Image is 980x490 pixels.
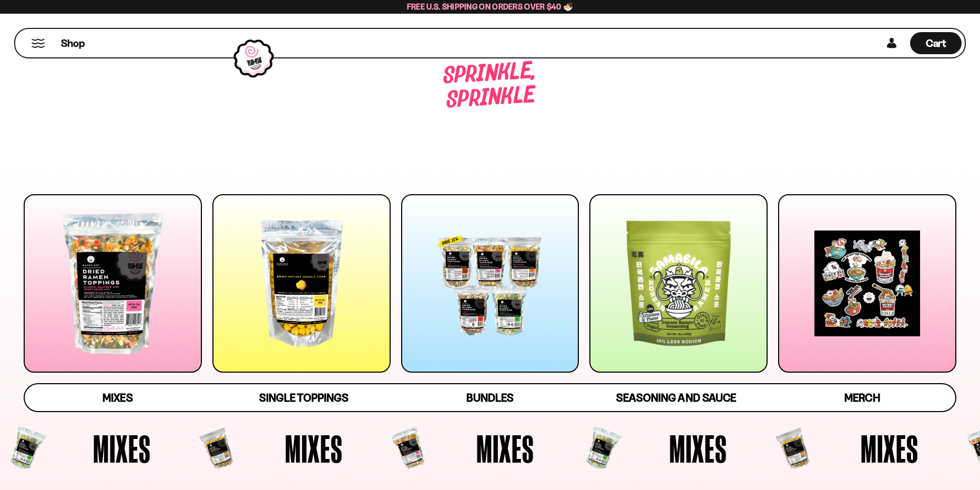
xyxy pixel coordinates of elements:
span: Bundles [466,391,514,404]
a: Mixes [25,384,211,411]
span: Merch [844,391,880,404]
span: Cart [926,37,946,49]
span: Mixes [93,429,151,468]
a: Seasoning and Sauce [583,384,769,411]
span: Single Toppings [259,391,348,404]
span: Mixes [861,429,918,468]
button: Mobile Menu Trigger [31,39,45,48]
a: Single Toppings [211,384,397,411]
span: Mixes [476,429,534,468]
span: Free U.S. Shipping on Orders over $40 🍜 [407,2,574,12]
a: Shop [61,32,85,54]
span: Mixes [285,429,343,468]
a: Bundles [397,384,583,411]
div: Cart [910,29,962,57]
a: Merch [769,384,955,411]
span: Mixes [669,429,727,468]
span: Mixes [103,391,132,404]
span: Seasoning and Sauce [616,391,736,404]
span: Shop [61,36,85,51]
